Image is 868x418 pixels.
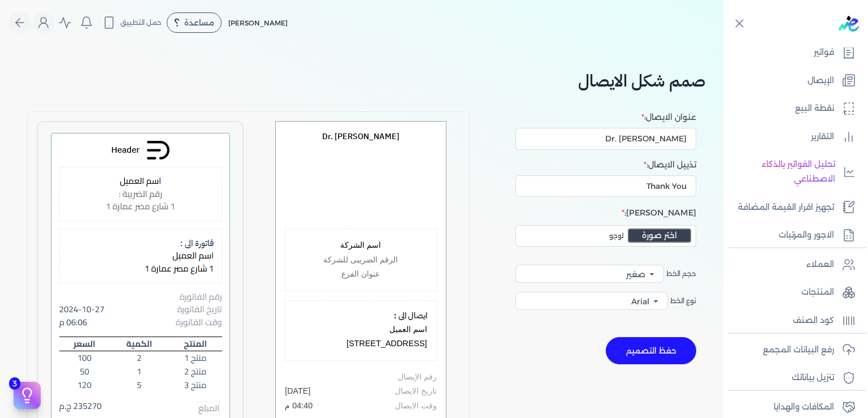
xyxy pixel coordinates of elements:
label: تذييل الايصال: [644,160,696,170]
p: [DATE] [285,384,310,399]
h3: Dr. [PERSON_NAME] [322,131,400,143]
a: تنزيل بياناتك [723,366,861,390]
button: حفظ التصميم [606,337,696,364]
label: حجم الخط [515,265,696,283]
p: نقطة البيع [795,101,834,116]
span: 3 [9,377,20,390]
a: تجهيز اقرار القيمة المضافة [723,196,861,219]
h2: صمم شكل الايصال [18,68,705,93]
p: التقارير [811,130,834,144]
p: عنوان الفرع [294,267,427,282]
p: اسم العميل [294,322,427,337]
select: حجم الخط [515,265,664,283]
p: الإيصال [808,74,834,88]
p: المكافات والهدايا [774,400,834,415]
label: عنوان الايصال: [641,112,696,122]
p: الرقم الضريبى للشركة [294,253,427,268]
button: 3 [14,382,41,409]
select: نوع الخط [515,292,668,310]
div: مساعدة [167,12,222,33]
p: الاجور والمرتبات [779,228,834,243]
p: لوجو [542,229,623,243]
p: تاريخ الايصال [395,384,437,399]
a: العملاء [723,253,861,277]
a: الاجور والمرتبات [723,223,861,247]
input: عنوان الايصال [515,128,696,149]
p: 04:40 م [285,399,313,413]
button: حمل التطبيق [99,13,164,32]
a: تحليل الفواتير بالذكاء الاصطناعي [723,153,861,191]
h5: ايصال الى : [294,310,427,322]
p: فواتير [814,45,834,60]
p: تنزيل بياناتك [792,370,834,385]
a: نقطة البيع [723,97,861,120]
a: المنتجات [723,281,861,304]
p: [PERSON_NAME]: [481,206,696,221]
span: حمل التطبيق [120,18,162,28]
p: وقت الايصال [395,399,437,413]
p: اسم الشركة [294,238,427,253]
label: نوع الخط [515,292,696,310]
a: كود الصنف [723,309,861,333]
button: اختر صورة [628,229,691,243]
a: الإيصال [723,69,861,93]
a: فواتير [723,41,861,64]
span: مساعدة [184,19,214,27]
a: التقارير [723,125,861,149]
p: المنتجات [801,285,834,300]
span: [PERSON_NAME] [228,19,288,27]
p: العملاء [806,257,834,272]
input: تذييل الايصال [515,175,696,197]
p: تحليل الفواتير بالذكاء الاصطناعي [729,157,835,186]
p: كود الصنف [793,313,834,328]
a: رفع البيانات المجمع [723,338,861,362]
p: رقم الإيصال [398,370,437,385]
img: logo [313,154,409,220]
img: logo [839,16,859,32]
p: [STREET_ADDRESS] [294,337,427,351]
p: تجهيز اقرار القيمة المضافة [738,200,834,215]
p: رفع البيانات المجمع [763,343,834,357]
